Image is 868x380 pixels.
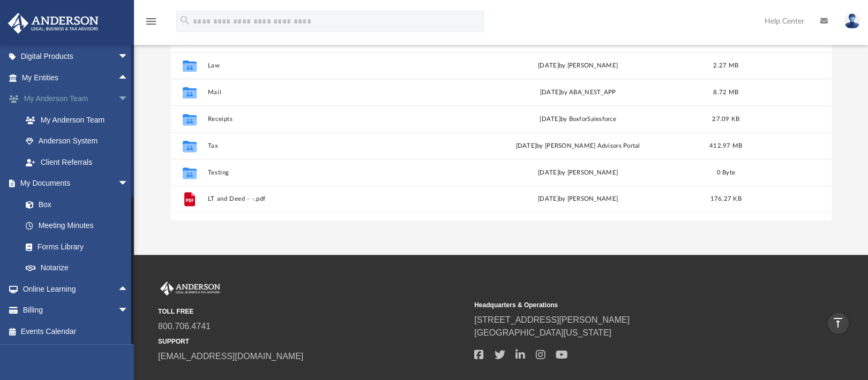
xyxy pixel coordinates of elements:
span: arrow_drop_up [118,67,139,89]
div: [DATE] by [PERSON_NAME] [456,195,700,204]
small: SUPPORT [158,337,467,346]
a: Digital Productsarrow_drop_down [8,46,145,67]
small: TOLL FREE [158,307,467,316]
img: Anderson Advisors Platinum Portal [158,282,222,295]
span: 2.27 MB [713,63,738,69]
button: Mail [207,89,451,96]
button: Testing [207,169,451,176]
i: menu [145,15,158,28]
a: My Anderson Team [15,109,139,131]
a: Client Referrals [15,151,145,173]
div: [DATE] by [PERSON_NAME] [456,61,700,71]
img: User Pic [844,13,860,29]
span: arrow_drop_down [118,173,139,195]
span: 27.09 KB [712,116,739,122]
a: [EMAIL_ADDRESS][DOMAIN_NAME] [158,352,303,361]
a: Billingarrow_drop_down [8,300,145,321]
a: [STREET_ADDRESS][PERSON_NAME] [474,315,630,324]
i: vertical_align_top [832,316,844,329]
div: [DATE] by BoxforSalesforce [456,115,700,124]
small: Headquarters & Operations [474,300,783,310]
a: Box [15,194,134,215]
div: [DATE] by ABA_NEST_APP [456,88,700,97]
a: 800.706.4741 [158,322,211,331]
button: Law [207,62,451,69]
a: Forms Library [15,236,134,257]
a: My Anderson Teamarrow_drop_down [8,88,145,110]
button: Tax [207,142,451,149]
a: [GEOGRAPHIC_DATA][US_STATE] [474,328,611,337]
span: 176.27 KB [710,196,741,202]
span: arrow_drop_down [118,46,139,68]
div: [DATE] by [PERSON_NAME] [456,168,700,178]
a: vertical_align_top [827,312,849,335]
span: arrow_drop_up [118,278,139,300]
a: Online Learningarrow_drop_up [8,278,139,300]
span: 0 Byte [716,170,735,176]
a: Notarize [15,257,139,279]
i: search [179,14,191,26]
a: My Documentsarrow_drop_down [8,173,139,194]
span: 412.97 MB [709,143,742,149]
img: Anderson Advisors Platinum Portal [5,13,102,34]
span: arrow_drop_down [118,88,139,110]
a: menu [145,20,158,28]
button: Receipts [207,116,451,123]
a: Events Calendar [8,321,145,342]
a: Meeting Minutes [15,215,139,237]
button: LT and Deed - -.pdf [207,196,451,203]
a: My Entitiesarrow_drop_up [8,67,145,88]
a: Anderson System [15,131,145,152]
span: 8.72 MB [713,89,738,95]
div: [DATE] by [PERSON_NAME] Advisors Portal [456,141,700,151]
span: arrow_drop_down [118,300,139,322]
